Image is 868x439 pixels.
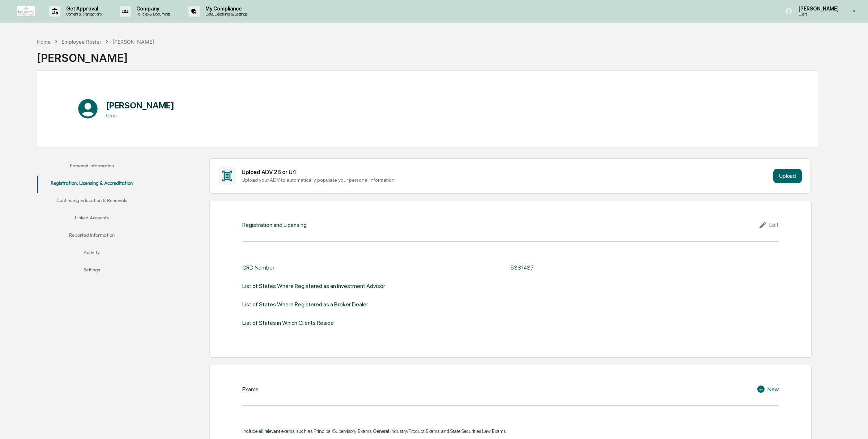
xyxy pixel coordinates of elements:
[37,193,146,210] button: Continuing Education & Renewals
[131,12,174,17] p: Policies & Documents
[510,264,691,271] div: 5381437
[242,301,368,308] div: List of States Where Registered as a Broker Dealer
[37,210,146,228] button: Linked Accounts
[61,39,101,45] div: Employee Roster
[37,176,146,193] button: Registration, Licensing & Accreditation
[242,283,385,289] div: List of States Where Registered as an Investment Advisor
[37,158,146,176] button: Personal Information
[37,46,154,64] div: [PERSON_NAME]
[17,6,35,16] img: logo
[242,386,259,393] div: Exams
[37,228,146,245] button: Reported Information
[242,177,770,183] div: Upload your ADV to automatically populate your personal information.
[112,39,154,45] div: [PERSON_NAME]
[242,169,770,176] div: Upload ADV 2B or U4
[242,428,778,434] div: Include all relevant exams, such as Principal/Supervisory Exams, General Industry/Product Exams, ...
[106,100,174,111] h1: [PERSON_NAME]
[757,385,779,393] div: New
[106,113,174,119] h3: User
[793,12,842,17] p: Users
[242,264,275,271] div: CRD Number
[60,12,105,17] p: Content & Transactions
[60,6,105,12] p: Get Approval
[200,6,251,12] p: My Compliance
[200,12,251,17] p: Data, Deadlines & Settings
[242,221,307,228] div: Registration and Licensing
[773,169,802,183] button: Upload
[758,221,779,229] div: Edit
[242,319,334,326] div: List of States in Which Clients Reside
[131,6,174,12] p: Company
[37,262,146,280] button: Settings
[37,39,51,45] div: Home
[37,245,146,262] button: Activity
[793,6,842,12] p: [PERSON_NAME]
[37,158,146,280] div: secondary tabs example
